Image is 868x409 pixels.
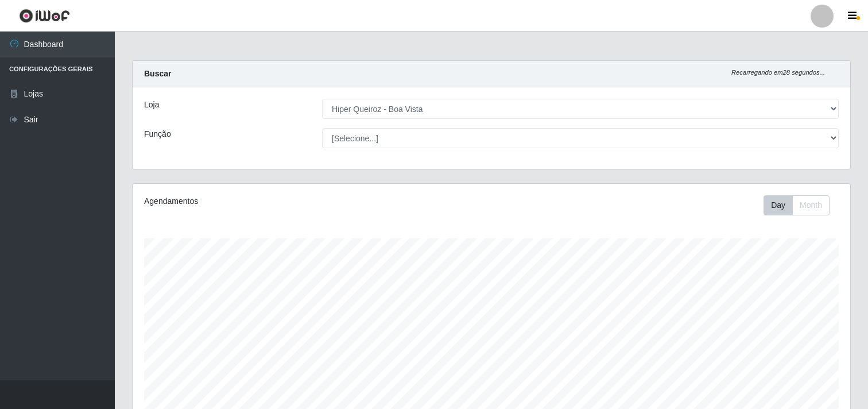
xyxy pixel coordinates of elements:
button: Month [792,195,830,215]
button: Day [764,195,793,215]
label: Loja [144,99,159,111]
i: Recarregando em 28 segundos... [731,69,825,76]
label: Função [144,128,171,140]
div: First group [764,195,830,215]
img: CoreUI Logo [19,9,70,23]
div: Toolbar with button groups [764,195,839,215]
div: Agendamentos [144,195,424,207]
strong: Buscar [144,69,171,78]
